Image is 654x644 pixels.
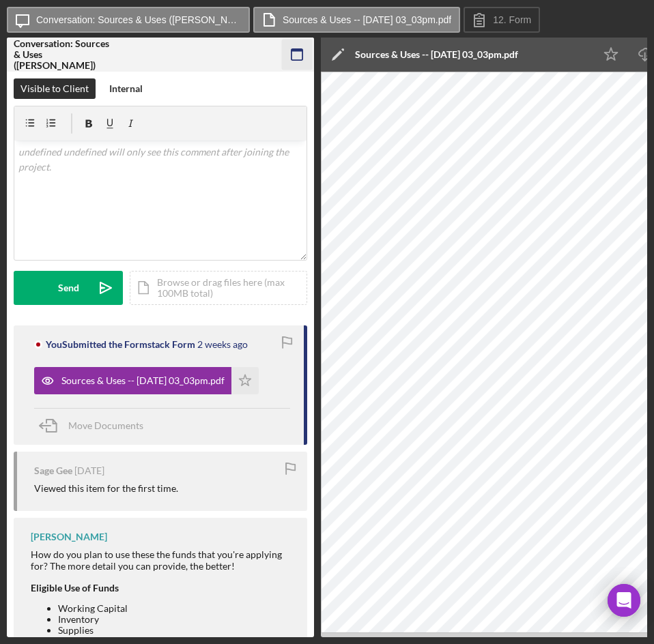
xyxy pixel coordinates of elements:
div: Sage Gee [34,465,72,476]
div: Sources & Uses -- [DATE] 03_03pm.pdf [61,375,225,386]
li: Inventory [58,614,294,625]
button: Move Documents [34,409,157,443]
button: 12. Form [464,7,540,33]
div: Viewed this item for the first time. [34,483,178,494]
span: Move Documents [68,420,143,431]
time: 2025-08-18 21:19 [74,465,104,476]
li: Working Capital [58,603,294,614]
label: 12. Form [493,14,531,25]
div: Visible to Client [20,78,89,99]
label: Sources & Uses -- [DATE] 03_03pm.pdf [283,14,451,25]
div: Internal [109,78,143,99]
button: Internal [102,78,150,99]
button: Sources & Uses -- [DATE] 03_03pm.pdf [253,7,460,33]
time: 2025-09-02 19:03 [197,339,248,350]
button: Visible to Client [14,78,96,99]
button: Sources & Uses -- [DATE] 03_03pm.pdf [34,367,259,394]
button: Conversation: Sources & Uses ([PERSON_NAME]) [7,7,250,33]
div: Conversation: Sources & Uses ([PERSON_NAME]) [14,38,109,71]
label: Conversation: Sources & Uses ([PERSON_NAME]) [36,14,241,25]
div: Sources & Uses -- [DATE] 03_03pm.pdf [355,49,518,60]
strong: Eligible Use of Funds [31,582,119,594]
button: Send [14,271,123,305]
div: [PERSON_NAME] [31,531,107,542]
div: Open Intercom Messenger [608,584,640,617]
div: Send [58,271,79,305]
div: You Submitted the Formstack Form [46,339,195,350]
li: Supplies [58,625,294,636]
